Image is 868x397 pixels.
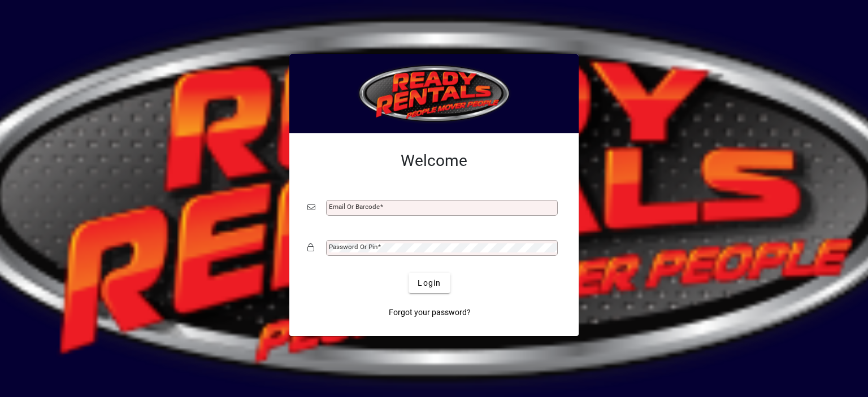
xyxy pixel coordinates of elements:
[384,302,475,322] a: Forgot your password?
[329,243,377,251] mat-label: Password or Pin
[329,203,380,211] mat-label: Email or Barcode
[418,277,441,289] span: Login
[307,151,561,171] h2: Welcome
[409,273,450,293] button: Login
[389,307,471,319] span: Forgot your password?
